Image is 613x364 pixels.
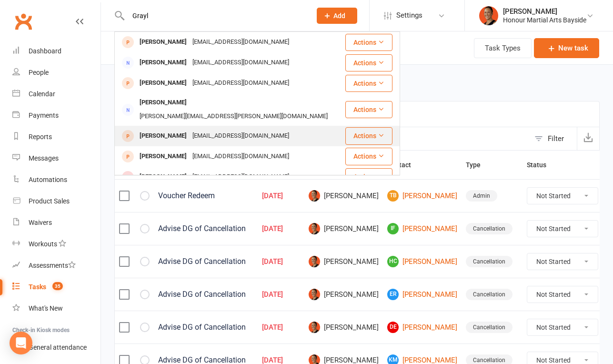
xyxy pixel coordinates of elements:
[466,322,513,333] div: Cancellation
[262,192,300,200] div: [DATE]
[262,258,300,266] div: [DATE]
[137,129,190,143] div: [PERSON_NAME]
[137,150,190,163] div: [PERSON_NAME]
[345,148,392,165] button: Actions
[12,148,100,169] a: Messages
[125,9,304,22] input: Search...
[29,133,52,141] div: Reports
[29,69,49,76] div: People
[158,224,253,233] div: Advise DG of Cancellation
[12,298,100,319] a: What's New
[190,35,292,49] div: [EMAIL_ADDRESS][DOMAIN_NAME]
[52,282,63,290] span: 35
[474,38,532,58] button: Task Types
[527,159,557,171] button: Status
[309,256,320,267] img: Melina Yung
[101,31,156,64] h1: Tasks
[317,8,357,24] button: Add
[262,225,300,233] div: [DATE]
[12,83,100,105] a: Calendar
[190,150,292,163] div: [EMAIL_ADDRESS][DOMAIN_NAME]
[387,223,457,234] a: IF[PERSON_NAME]
[29,47,61,55] div: Dashboard
[137,76,190,90] div: [PERSON_NAME]
[12,233,100,255] a: Workouts
[12,276,100,298] a: Tasks 35
[387,322,457,333] a: DE[PERSON_NAME]
[29,90,55,98] div: Calendar
[29,262,76,269] div: Assessments
[12,212,100,233] a: Waivers
[12,191,100,212] a: Product Sales
[29,219,52,226] div: Waivers
[387,223,399,234] span: IF
[479,6,498,25] img: thumb_image1722232694.png
[12,105,100,126] a: Payments
[29,304,63,312] div: What's New
[29,344,87,351] div: General attendance
[11,10,35,33] a: Clubworx
[333,12,345,20] span: Add
[345,168,392,185] button: Actions
[530,127,577,150] button: Filter
[534,38,599,58] button: New task
[29,111,59,119] div: Payments
[387,190,457,202] a: TB[PERSON_NAME]
[309,256,379,267] span: [PERSON_NAME]
[29,154,59,162] div: Messages
[190,76,292,90] div: [EMAIL_ADDRESS][DOMAIN_NAME]
[345,101,392,118] button: Actions
[12,169,100,191] a: Automations
[137,170,190,184] div: [PERSON_NAME]
[309,322,320,333] img: Melina Yung
[387,322,399,333] span: DE
[309,190,379,202] span: [PERSON_NAME]
[12,126,100,148] a: Reports
[466,161,491,169] span: Type
[309,223,379,234] span: [PERSON_NAME]
[12,40,100,62] a: Dashboard
[158,191,253,201] div: Voucher Redeem
[12,255,100,276] a: Assessments
[10,332,32,354] div: Open Intercom Messenger
[396,5,422,26] span: Settings
[29,283,46,291] div: Tasks
[466,190,497,202] div: Admin
[387,256,457,267] a: HC[PERSON_NAME]
[309,289,379,300] span: [PERSON_NAME]
[309,223,320,234] img: Melina Yung
[190,56,292,70] div: [EMAIL_ADDRESS][DOMAIN_NAME]
[29,176,67,183] div: Automations
[137,110,331,123] div: [PERSON_NAME][EMAIL_ADDRESS][PERSON_NAME][DOMAIN_NAME]
[309,322,379,333] span: [PERSON_NAME]
[387,289,399,300] span: ER
[262,324,300,332] div: [DATE]
[387,159,422,171] button: Contact
[387,190,399,202] span: TB
[345,54,392,71] button: Actions
[137,96,190,110] div: [PERSON_NAME]
[387,161,422,169] span: Contact
[309,289,320,300] img: Melina Yung
[466,223,513,234] div: Cancellation
[137,35,190,49] div: [PERSON_NAME]
[29,240,57,248] div: Workouts
[345,34,392,51] button: Actions
[527,161,557,169] span: Status
[548,133,564,144] div: Filter
[503,7,586,16] div: [PERSON_NAME]
[345,127,392,144] button: Actions
[262,291,300,299] div: [DATE]
[466,289,513,300] div: Cancellation
[309,190,320,202] img: Melina Yung
[466,256,513,267] div: Cancellation
[387,289,457,300] a: ER[PERSON_NAME]
[12,62,100,83] a: People
[158,323,253,332] div: Advise DG of Cancellation
[190,129,292,143] div: [EMAIL_ADDRESS][DOMAIN_NAME]
[345,75,392,92] button: Actions
[190,170,292,184] div: [EMAIL_ADDRESS][DOMAIN_NAME]
[158,257,253,266] div: Advise DG of Cancellation
[466,159,491,171] button: Type
[12,337,100,358] a: General attendance kiosk mode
